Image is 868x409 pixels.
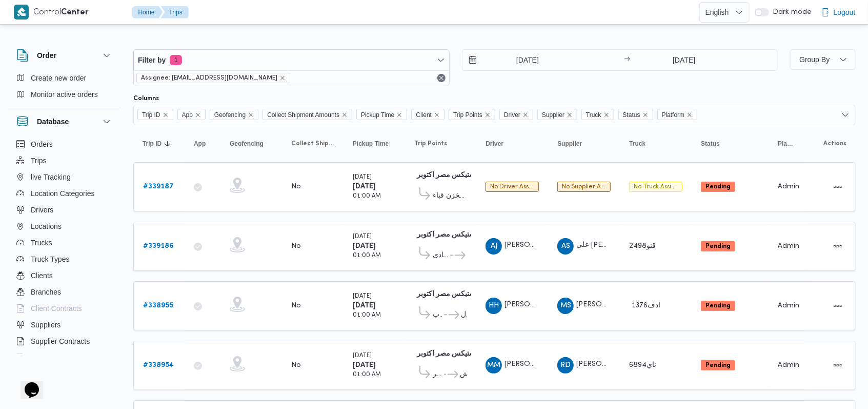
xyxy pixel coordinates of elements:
[353,193,381,199] small: 01:00 AM
[31,171,71,183] span: live Tracking
[576,302,756,308] span: [PERSON_NAME] [PERSON_NAME] [PERSON_NAME]
[163,112,169,118] button: Remove Trip ID from selection in this group
[830,179,846,195] button: Actions
[31,237,52,249] span: Trucks
[31,253,69,265] span: Truck Types
[629,182,682,192] span: No Truck Assigned
[31,335,90,347] span: Supplier Contracts
[417,231,511,238] b: اجيليتى لوجيستيكس مصر اكتوبر
[499,109,533,120] span: Driver
[138,135,179,152] button: Trip IDSorted in descending order
[830,357,846,374] button: Actions
[164,140,172,148] svg: Sorted in descending order
[799,55,830,64] span: Group By
[701,301,735,311] span: Pending
[12,333,117,349] button: Supplier Contracts
[141,73,277,83] span: Assignee: [EMAIL_ADDRESS][DOMAIN_NAME]
[143,181,174,193] a: #339187
[705,362,731,368] b: Pending
[194,140,206,148] span: App
[214,109,246,121] span: Geofencing
[841,111,850,119] button: Open list of options
[137,109,173,120] span: Trip ID
[417,291,511,298] b: اجيليتى لوجيستيكس مصر اكتوبر
[433,309,442,321] span: بنده الرحاب
[291,361,301,370] div: No
[12,202,117,218] button: Drivers
[195,112,201,118] button: Remove App from selection in this group
[134,50,449,70] button: Filter by1 active filters
[433,249,449,262] span: بنده كورنيش المعادى
[504,242,563,249] span: [PERSON_NAME]
[629,140,645,148] span: Truck
[504,109,520,121] span: Driver
[633,50,735,70] input: Press the down key to open a popover containing a calendar.
[31,286,61,298] span: Branches
[701,360,735,371] span: Pending
[433,368,442,381] span: بنده ماركت اكتوبر
[353,302,376,309] b: [DATE]
[603,112,610,118] button: Remove Truck from selection in this group
[31,319,60,331] span: Suppliers
[817,2,860,23] button: Logout
[16,115,113,128] button: Database
[504,302,623,308] span: [PERSON_NAME] [PERSON_NAME]
[210,109,258,120] span: Geofencing
[349,135,400,152] button: Pickup Time
[834,6,856,18] span: Logout
[491,238,497,255] span: AJ
[12,235,117,251] button: Trucks
[31,88,98,101] span: Monitor active orders
[12,317,117,333] button: Suppliers
[353,183,376,190] b: [DATE]
[697,135,763,152] button: Status
[143,140,162,148] span: Trip ID; Sorted in descending order
[632,302,660,309] span: 1376ادف
[138,54,166,66] span: Filter by
[481,135,543,152] button: Driver
[396,112,402,118] button: Remove Pickup Time from selection in this group
[701,241,735,251] span: Pending
[561,238,570,255] span: AS
[486,357,502,374] div: Mmdoh Mustfi Ibrahem Hlamai
[823,140,846,148] span: Actions
[161,6,189,18] button: Trips
[62,9,89,16] b: Center
[625,135,687,152] button: Truck
[618,109,653,120] span: Status
[778,302,799,309] span: Admin
[411,109,445,120] span: Client
[12,152,117,169] button: Trips
[634,184,687,190] span: No truck assigned
[557,298,574,314] div: Muhammad Slah Abad Alhada Abad Alhamaid
[142,109,160,121] span: Trip ID
[12,70,117,86] button: Create new order
[705,303,731,309] b: Pending
[263,109,352,120] span: Collect Shipment Amounts
[462,50,579,70] input: Press the down key to open a popover containing a calendar.
[487,357,500,374] span: MM
[143,183,174,190] b: # 339187
[31,220,62,232] span: Locations
[353,362,376,368] b: [DATE]
[353,243,376,249] b: [DATE]
[557,182,611,192] span: No Supplier Assigned
[170,55,182,65] span: 1 active filters
[353,372,381,378] small: 01:00 AM
[435,72,448,84] button: Remove
[557,238,574,255] div: Ala Sulaiaman Muhammad Sulaiaman Msalam
[143,300,173,312] a: #338955
[182,109,193,121] span: App
[557,357,574,374] div: Rajh Dhba Muhni Msaad
[12,218,117,235] button: Locations
[143,362,174,368] b: # 338954
[489,298,499,314] span: HH
[31,154,47,167] span: Trips
[504,361,563,368] span: [PERSON_NAME]
[12,185,117,202] button: Location Categories
[177,109,206,120] span: App
[830,298,846,314] button: Actions
[537,109,577,120] span: Supplier
[560,357,571,374] span: RD
[486,298,502,314] div: Hada Hassan Hassan Muhammad Yousf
